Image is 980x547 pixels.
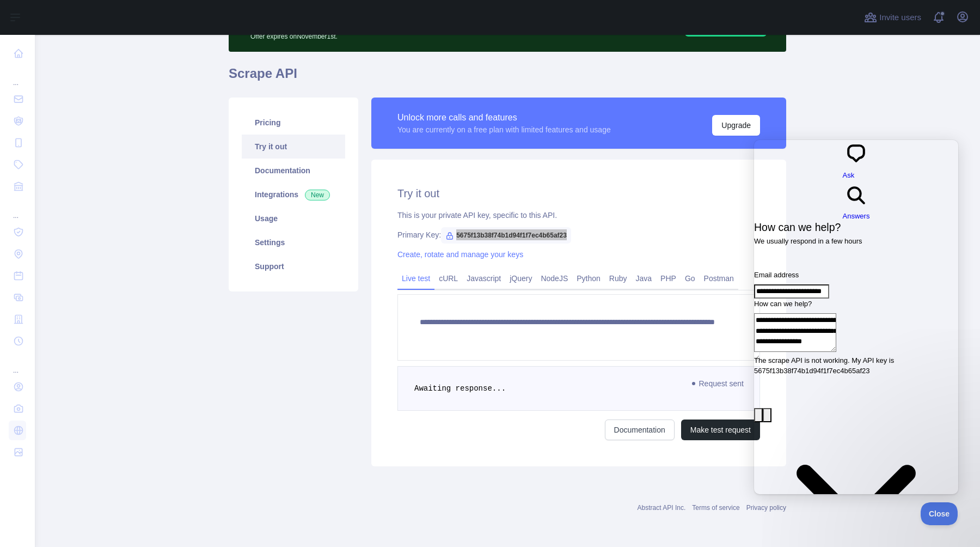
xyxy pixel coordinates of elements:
[414,384,506,393] span: Awaiting response...
[9,65,26,87] div: ...
[505,270,536,287] a: jQuery
[879,11,921,24] span: Invite users
[242,206,345,230] a: Usage
[242,135,345,159] a: Try it out
[397,229,760,240] div: Primary Key:
[712,115,760,136] button: Upgrade
[692,504,739,512] a: Terms of service
[700,270,738,287] a: Postman
[242,183,345,206] a: Integrations New
[242,111,345,135] a: Pricing
[441,227,571,244] span: 5675f13b38f74b1d94f1f7ec4b65af23
[687,377,750,390] span: Request sent
[242,254,345,278] a: Support
[397,124,611,135] div: You are currently on a free plan with limited features and usage
[9,353,26,375] div: ...
[632,270,657,287] a: Java
[434,270,462,287] a: cURL
[397,270,434,287] a: Live test
[9,198,26,220] div: ...
[656,270,681,287] a: PHP
[746,504,786,512] a: Privacy policy
[397,186,760,201] h2: Try it out
[921,502,958,525] iframe: Help Scout Beacon - Close
[397,111,611,124] div: Unlock more calls and features
[862,9,923,26] button: Invite users
[242,159,345,183] a: Documentation
[638,504,686,512] a: Abstract API Inc.
[605,270,632,287] a: Ruby
[462,270,505,287] a: Javascript
[397,250,523,259] a: Create, rotate and manage your keys
[305,190,330,200] span: New
[681,270,700,287] a: Go
[605,420,675,440] a: Documentation
[536,270,572,287] a: NodeJS
[397,210,760,221] div: This is your private API key, specific to this API.
[681,420,760,440] button: Make test request
[242,230,345,254] a: Settings
[754,140,958,494] iframe: Help Scout Beacon - Live Chat, Contact Form, and Knowledge Base
[229,65,786,91] h1: Scrape API
[572,270,605,287] a: Python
